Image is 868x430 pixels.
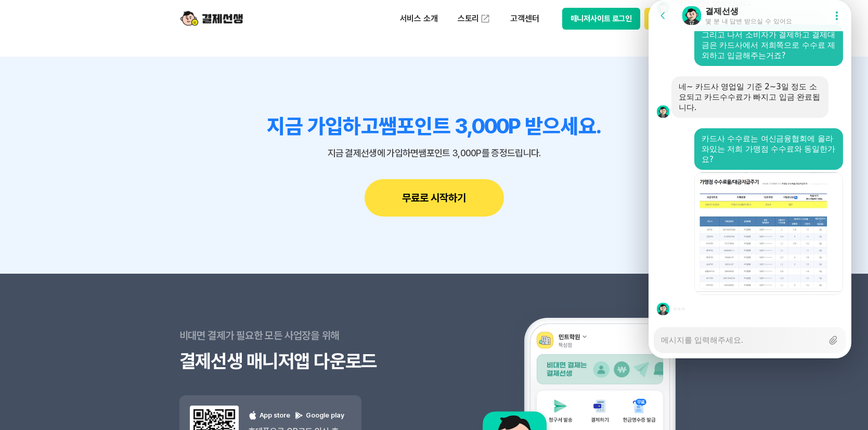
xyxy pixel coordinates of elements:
[53,133,187,165] div: 카드사 수수료는 여신금융협회에 올라와있는 저희 가맹점 수수료와 동일한가요?
[503,9,546,28] p: 고객센터
[30,82,173,113] div: 네~ 카드사 영업일 기준 2~3일 정도 소요되고 카드수수료가 빠지고 입금 완료됩니다.
[248,411,257,420] img: 애플 로고
[450,8,498,29] a: 스토리
[179,148,689,158] p: 지금 결제선생에 가입하면 쌤포인트 3,000P를 증정드립니다.
[179,348,434,374] h3: 결제선생 매니저앱 다운로드
[294,411,304,420] img: 구글 플레이 로고
[46,172,195,295] img: thumbnail
[57,17,144,25] div: 몇 분 내 답변 받으실 수 있어요
[294,411,344,421] p: Google play
[480,14,490,24] img: 외부 도메인 오픈
[53,30,187,61] div: 그리고 나서 소비자가 결제하고 결제대금은 카드사에서 저희쪽으로 수수료 제외하고 입금해주는거죠?
[179,322,434,348] p: 비대면 결제가 필요한 모든 사업장을 위해
[365,179,504,217] button: 무료로 시작하기
[57,6,90,17] div: 결제선생
[644,8,688,30] button: 시작하기
[179,114,689,139] h3: 지금 가입하고 쌤포인트 3,000P 받으세요.
[248,411,290,421] p: App store
[180,9,243,29] img: logo
[393,9,445,28] p: 서비스 소개
[562,8,641,30] button: 매니저사이트 로그인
